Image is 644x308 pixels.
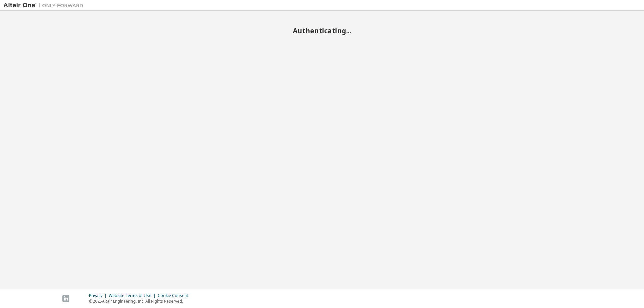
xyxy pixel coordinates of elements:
[62,295,69,302] img: linkedin.svg
[3,2,87,9] img: Altair One
[89,298,192,304] p: © 2025 Altair Engineering, Inc. All Rights Reserved.
[3,26,641,35] h2: Authenticating...
[89,293,109,298] div: Privacy
[109,293,158,298] div: Website Terms of Use
[158,293,192,298] div: Cookie Consent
